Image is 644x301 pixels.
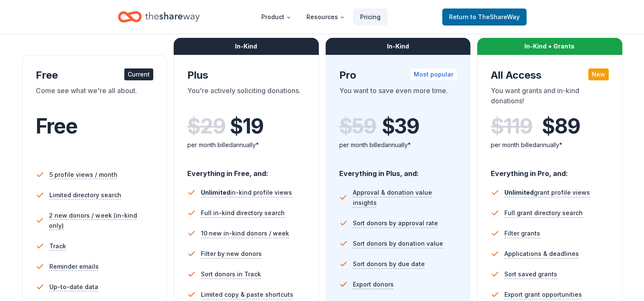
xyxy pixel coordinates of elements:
span: Filter by new donors [201,249,262,259]
span: Limited directory search [49,190,121,200]
a: Pricing [353,9,387,26]
span: to TheShareWay [470,13,520,20]
span: Unlimited [504,189,534,196]
span: Sort donors in Track [201,269,261,279]
div: Plus [187,68,305,82]
span: Export grant opportunities [504,290,582,300]
span: 5 profile views / month [49,170,117,180]
span: Sort donors by due date [353,259,425,269]
span: Up-to-date data [49,282,98,292]
a: Returnto TheShareWay [442,9,527,26]
span: Sort donors by approval rate [353,218,438,228]
span: Return [449,12,520,22]
span: 2 new donors / week (in-kind only) [49,210,153,231]
div: Most popular [410,68,457,80]
span: Applications & deadlines [504,249,579,259]
span: $ 89 [542,114,580,138]
div: All Access [491,68,609,82]
div: In-Kind + Grants [477,38,622,55]
div: Pro [339,68,457,82]
div: Current [124,68,153,80]
div: New [588,68,609,80]
span: Full grant directory search [504,208,583,218]
span: Sort saved grants [504,269,557,279]
div: Everything in Free, and: [187,161,305,179]
span: Track [49,241,66,251]
span: Sort donors by donation value [353,239,443,249]
span: $ 39 [382,114,419,138]
div: In-Kind [174,38,319,55]
div: per month billed annually* [339,140,457,150]
span: Limited copy & paste shortcuts [201,290,293,300]
div: Everything in Plus, and: [339,161,457,179]
span: Free [36,114,77,139]
nav: Main [255,7,387,27]
span: Reminder emails [49,261,99,272]
span: Full in-kind directory search [201,208,285,218]
span: Export donors [353,279,394,290]
div: per month billed annually* [187,140,305,150]
div: Everything in Pro, and: [491,161,609,179]
span: grant profile views [504,189,590,196]
span: 10 new in-kind donors / week [201,228,289,239]
div: Come see what we're all about. [36,85,154,109]
button: Product [255,9,298,26]
div: Free [36,68,154,82]
div: You're actively soliciting donations. [187,85,305,109]
span: Approval & donation value insights [352,187,457,208]
span: Filter grants [504,228,540,239]
div: You want grants and in-kind donations! [491,85,609,109]
span: Unlimited [201,189,230,196]
a: Home [118,7,200,27]
span: in-kind profile views [201,189,292,196]
div: per month billed annually* [491,140,609,150]
span: $ 19 [230,114,263,138]
div: You want to save even more time. [339,85,457,109]
button: Resources [300,9,352,26]
div: In-Kind [326,38,471,55]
